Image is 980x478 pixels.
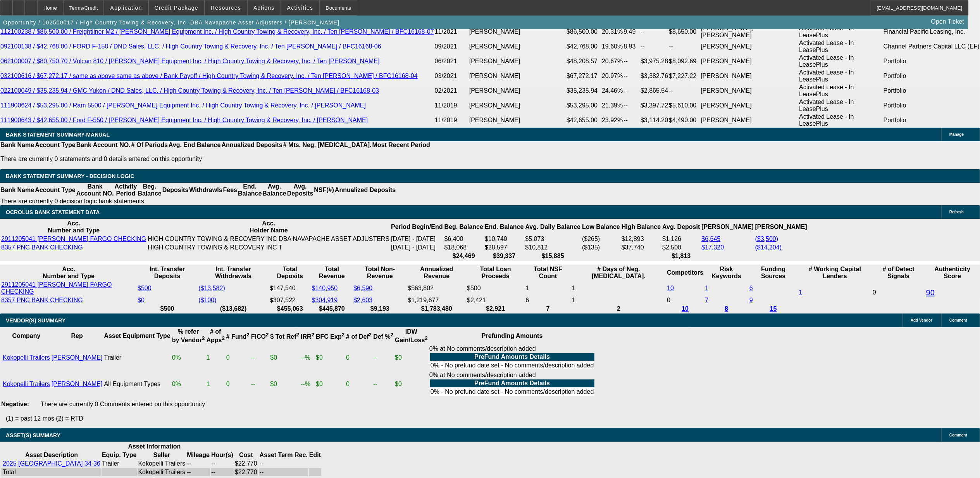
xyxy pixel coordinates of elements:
button: Credit Package [149,0,204,15]
td: 0 [667,296,704,304]
span: Comment [949,433,967,437]
th: 7 [525,305,571,313]
td: Kokopelli Trailers [138,460,186,468]
a: ($100) [198,297,216,303]
td: $147,540 [269,281,311,296]
td: --% [300,371,315,397]
th: # Days of Neg. [MEDICAL_DATA]. [572,265,666,280]
span: OCROLUS BANK STATEMENT DATA [6,209,100,215]
td: $12,893 [621,235,661,243]
td: $0 [315,371,345,397]
td: 1 [525,281,571,296]
td: ($265) [582,235,620,243]
td: 0 [226,371,250,397]
a: Kokopelli Trailers [3,354,50,361]
td: -- [186,460,210,468]
span: Manage [949,132,964,137]
sup: 2 [266,332,269,338]
td: ($135) [582,244,620,251]
td: [PERSON_NAME]; [PERSON_NAME] [700,24,799,39]
a: $0 [138,297,145,303]
span: Add Vendor [911,318,932,322]
th: Most Recent Period [372,141,431,149]
td: $0 [394,371,428,397]
td: Portfolio [883,83,980,98]
td: 11/2021 [434,24,469,39]
th: Avg. Deposit [662,220,700,234]
td: 0% [172,345,205,371]
td: $3,397.72 [640,98,668,113]
th: Period Begin/End [391,220,443,234]
b: BFC Exp [316,333,344,340]
a: 7 [705,297,708,303]
th: $445,870 [312,305,353,313]
th: 2 [572,305,666,313]
th: $455,063 [269,305,311,313]
th: Avg. End Balance [168,141,221,149]
th: Fees [223,183,238,197]
td: Channel Partners Capital LLC (EF) [883,39,980,54]
td: $67,272.17 [566,69,601,83]
td: -- [186,468,210,476]
a: Open Ticket [928,15,967,28]
th: High Balance [621,220,661,234]
div: 0% at No comments/description added [429,345,595,370]
td: $10,740 [484,235,524,243]
td: 06/2021 [434,54,469,69]
a: [PERSON_NAME] [52,381,103,387]
p: (1) = past 12 mos (2) = RTD [6,415,980,422]
span: Comment [949,318,967,322]
th: Beg. Balance [137,183,162,197]
sup: 2 [246,332,249,338]
td: -- [640,39,668,54]
th: Total Deposits [269,265,311,280]
span: Credit Package [155,5,198,11]
th: Risk Keywords [704,265,748,280]
td: $53,295.00 [566,98,601,113]
a: $2,603 [353,297,372,303]
a: 8357 PNC BANK CHECKING [1,297,83,303]
a: $6,645 [702,236,721,242]
td: $48,208.57 [566,54,601,69]
th: Withdrawls [189,183,222,197]
td: $2,421 [467,296,524,304]
b: Asset Equipment Type [104,333,170,339]
td: -- [373,345,394,371]
td: 1 [572,296,666,304]
th: Acc. Holder Name [147,220,390,234]
td: Activated Lease - In LeasePlus [799,83,883,98]
td: HIGH COUNTRY TOWING & RECOVERY INC T [147,244,390,251]
td: -- [259,460,308,468]
span: ASSET(S) SUMMARY [6,432,60,438]
td: $3,114.20 [640,113,668,128]
b: Seller [153,452,171,458]
th: $500 [137,305,197,313]
td: 23.92% [601,113,623,128]
span: Bank Statement Summary - Decision Logic [6,173,134,179]
button: Resources [205,0,247,15]
td: 1 [206,345,225,371]
td: $3,975.28 [640,54,668,69]
th: # Working Capital Lenders [798,265,871,280]
b: Mileage [187,452,210,458]
td: $22,770 [234,460,258,468]
a: 062100007 / $80,750.70 / Vulcan 810 / [PERSON_NAME] Equipment Inc. / High Country Towing & Recove... [0,58,380,64]
a: 032100616 / $67,272.17 / same as above same as above / Bank Payoff / High Country Towing & Recove... [0,73,418,79]
span: Application [110,5,142,11]
td: Activated Lease - In LeasePlus [799,39,883,54]
th: [PERSON_NAME] [701,220,754,234]
th: Equip. Type [102,451,137,459]
b: Prefunding Amounts [482,333,543,339]
span: Refresh [949,210,964,214]
th: ($13,682) [198,305,269,313]
td: [PERSON_NAME] [700,98,799,113]
th: Edit [309,451,321,459]
a: 1 [799,289,802,296]
a: $500 [138,285,152,291]
td: [PERSON_NAME] [469,54,566,69]
td: -- [623,83,640,98]
sup: 2 [391,332,393,338]
td: $10,812 [525,244,581,251]
td: $2,865.54 [640,83,668,98]
td: Trailer [102,460,137,468]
